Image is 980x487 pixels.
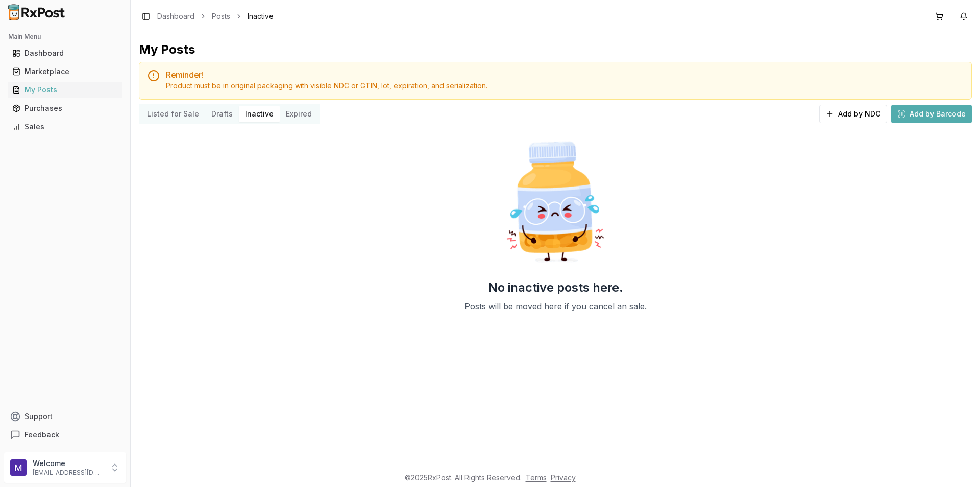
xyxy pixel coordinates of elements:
[139,41,195,58] div: My Posts
[8,44,122,62] a: Dashboard
[12,66,118,77] div: Marketplace
[891,105,972,123] button: Add by Barcode
[4,426,126,444] button: Feedback
[166,71,963,79] h5: Reminder!
[4,407,126,426] button: Support
[8,99,122,118] a: Purchases
[4,45,126,61] button: Dashboard
[280,106,318,122] button: Expired
[8,118,122,136] a: Sales
[33,458,104,469] p: Welcome
[12,122,118,132] div: Sales
[490,136,621,267] img: Sad Pill Bottle
[12,48,118,58] div: Dashboard
[551,473,576,482] a: Privacy
[4,82,126,98] button: My Posts
[248,11,274,21] span: Inactive
[8,33,122,41] h2: Main Menu
[12,103,118,113] div: Purchases
[10,459,27,476] img: User avatar
[4,63,126,80] button: Marketplace
[12,85,118,95] div: My Posts
[488,280,623,296] h2: No inactive posts here.
[33,469,104,477] p: [EMAIL_ADDRESS][DOMAIN_NAME]
[4,4,69,20] img: RxPost Logo
[205,106,239,122] button: Drafts
[8,81,122,99] a: My Posts
[157,11,194,21] a: Dashboard
[239,106,280,122] button: Inactive
[8,62,122,81] a: Marketplace
[4,119,126,135] button: Sales
[819,105,887,123] button: Add by NDC
[166,81,963,91] div: Product must be in original packaging with visible NDC or GTIN, lot, expiration, and serialization.
[141,106,205,122] button: Listed for Sale
[212,11,230,21] a: Posts
[526,473,547,482] a: Terms
[464,300,647,312] p: Posts will be moved here if you cancel an sale.
[24,430,59,440] span: Feedback
[4,100,126,117] button: Purchases
[157,11,274,21] nav: breadcrumb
